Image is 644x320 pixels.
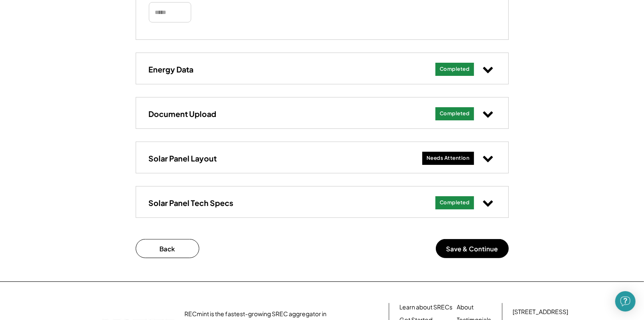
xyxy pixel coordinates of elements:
[149,109,217,119] h3: Document Upload
[440,66,470,73] div: Completed
[436,239,509,258] button: Save & Continue
[149,64,194,74] h3: Energy Data
[136,239,199,258] button: Back
[440,199,470,206] div: Completed
[615,291,636,312] div: Open Intercom Messenger
[513,308,569,316] div: [STREET_ADDRESS]
[427,155,470,162] div: Needs Attention
[149,153,217,163] h3: Solar Panel Layout
[400,303,453,312] a: Learn about SRECs
[457,303,474,312] a: About
[440,110,470,117] div: Completed
[149,198,234,208] h3: Solar Panel Tech Specs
